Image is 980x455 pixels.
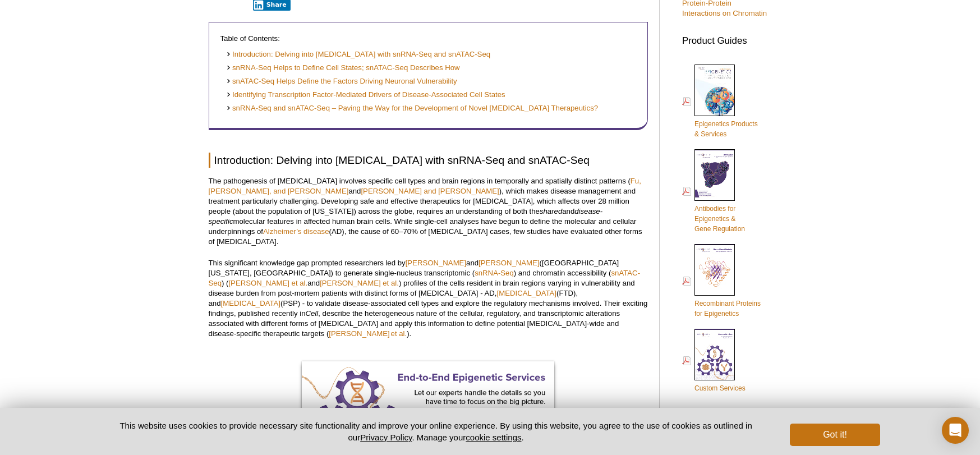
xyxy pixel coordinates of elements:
[466,433,521,442] button: cookie settings
[209,176,648,247] p: The pathogenesis of [MEDICAL_DATA] involves specific cell types and brain regions in temporally a...
[682,63,758,140] a: Epigenetics Products& Services
[682,148,745,235] a: Antibodies forEpigenetics &Gene Regulation
[694,329,735,380] img: Custom_Services_cover
[209,153,648,168] h2: Introduction: Delving into [MEDICAL_DATA] with snRNA-Seq and snATAC-Seq
[226,76,457,87] a: snATAC-Seq Helps Define the Factors Driving Neuronal Vulnerability
[360,433,412,442] a: Privacy Policy
[209,269,641,287] a: snATAC-Seq
[540,207,562,215] em: shared
[209,207,603,226] em: disease-specific
[694,120,758,138] span: Epigenetics Products & Services
[226,63,460,73] a: snRNA-Seq Helps to Define Cell States; snATAC-Seq Describes How
[694,65,735,116] img: Epi_brochure_140604_cover_web_70x200
[226,90,505,100] a: Identifying Transcription Factor-Mediated Drivers of Disease-Associated Cell States
[682,328,746,394] a: Custom Services
[263,227,329,236] a: Alzheimer’s disease
[475,269,514,277] a: snRNA-Seq
[682,243,761,320] a: Recombinant Proteinsfor Epigenetics
[694,244,735,296] img: Rec_prots_140604_cover_web_70x200
[479,259,539,267] a: [PERSON_NAME]
[682,30,772,46] h3: Product Guides
[942,417,969,444] div: Open Intercom Messenger
[694,300,761,318] span: Recombinant Proteins for Epigenetics
[329,329,407,338] a: [PERSON_NAME] et al.
[694,384,746,392] span: Custom Services
[226,103,599,114] a: snRNA-Seq and snATAC-Seq – Paving the Way for the Development of Novel [MEDICAL_DATA] Therapeutics?
[220,34,636,44] p: Table of Contents:
[228,279,307,287] a: [PERSON_NAME] et al.
[100,420,772,443] p: This website uses cookies to provide necessary site functionality and improve your online experie...
[790,424,880,446] button: Got it!
[221,299,281,307] a: [MEDICAL_DATA]
[320,279,399,287] a: [PERSON_NAME] et al.
[694,205,745,233] span: Antibodies for Epigenetics & Gene Regulation
[497,289,557,297] a: [MEDICAL_DATA]
[406,259,466,267] a: [PERSON_NAME]
[226,49,491,60] a: Introduction: Delving into [MEDICAL_DATA] with snRNA-Seq and snATAC-Seq
[209,258,648,339] p: This significant knowledge gap prompted researchers led by and ([GEOGRAPHIC_DATA][US_STATE], [GEO...
[694,149,735,201] img: Abs_epi_2015_cover_web_70x200
[209,177,641,195] a: Fu, [PERSON_NAME], and [PERSON_NAME]
[306,309,319,318] em: Cell
[361,187,499,195] a: [PERSON_NAME] and [PERSON_NAME]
